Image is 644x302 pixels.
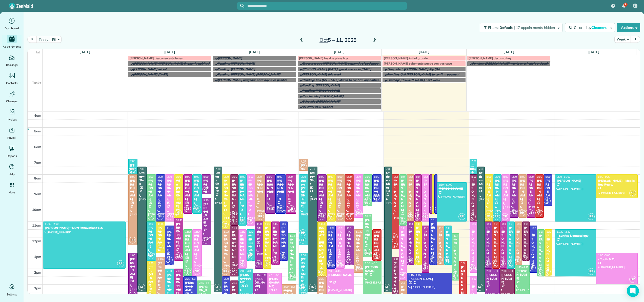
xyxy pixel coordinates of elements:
div: [PERSON_NAME] [503,179,508,201]
div: Office - Shcs [386,171,390,189]
div: [PERSON_NAME] [501,226,506,259]
a: [DATE] [419,50,430,54]
span: 8:00 - 10:30 [185,175,199,178]
span: 10:45 - 1:45 [431,218,445,222]
span: 8:00 - 10:30 [288,175,301,178]
div: [PERSON_NAME] [337,179,343,201]
div: [PERSON_NAME] [287,179,295,197]
span: 11:00 - 2:00 [265,222,279,226]
svg: Focus search [240,4,244,8]
div: [PERSON_NAME] [148,179,154,201]
div: [PERSON_NAME] [438,187,465,190]
span: 8:00 - 9:45 [374,175,386,178]
span: 11:30 - 2:30 [539,230,553,233]
div: [PERSON_NAME] [471,179,476,212]
span: 11:30 - 1:30 [248,230,262,233]
span: CM [537,211,540,213]
span: 11:00 - 2:00 [509,222,522,226]
span: RP [493,213,500,220]
span: RR [300,162,307,169]
span: 7:30 - 3:30 [386,167,398,171]
span: RR [518,209,525,216]
span: 8:00 - 10:45 [356,175,369,178]
span: 8:00 - 10:30 [277,175,291,178]
span: 8:00 - 11:00 [328,175,342,178]
div: [PERSON_NAME] [267,179,274,197]
span: 11:30 - 2:15 [356,230,369,233]
a: [DATE] [249,50,260,54]
div: [PERSON_NAME] [346,179,352,201]
span: 11:00 - 2:00 [494,222,508,226]
span: 11:00 - 2:30 [319,222,333,226]
div: [PERSON_NAME] [486,179,492,201]
div: [PERSON_NAME] [365,218,371,240]
span: RP [193,205,200,212]
button: Filters: Default | 17 appointments hidden [480,23,562,32]
div: [PERSON_NAME] [408,179,413,212]
div: Office - Shcs [215,171,220,189]
span: 10:30 - 1:15 [365,214,378,218]
a: Reports [2,144,22,158]
div: [PERSON_NAME] - DDN Renovations LLC [45,226,124,230]
a: [DATE] [588,50,599,54]
div: [PERSON_NAME] [273,226,278,252]
span: 8:00 - 10:45 [537,175,551,178]
span: UTOPIA DEEP CLEAN [303,105,333,109]
span: 11:15 - 2:15 [424,226,437,230]
a: Dashboard [2,17,22,31]
a: Filters: Default | 17 appointments hidden [477,23,562,32]
small: 2 [230,220,237,225]
span: Completed: [PERSON_NAME]-Tip $10 [387,67,440,71]
div: [PERSON_NAME] [319,179,325,201]
div: [PERSON_NAME] [401,179,405,212]
span: 8:00 - 11:00 [167,175,180,178]
span: 8:00 - 10:45 [520,175,534,178]
div: [PERSON_NAME] [528,179,534,201]
span: 7:30 - 3:30 [479,167,491,171]
span: 11:00 - 1:45 [273,222,287,226]
span: [PERSON_NAME] los dos pisos hoy [299,56,348,60]
a: [DATE] [504,50,514,54]
span: 7:00 - 8:00 [130,159,142,163]
span: 8:00 - 11:00 [557,175,570,178]
div: [US_STATE][PERSON_NAME] [319,226,325,263]
span: 8:00 - 11:00 [148,175,162,178]
div: [PERSON_NAME] [224,179,229,205]
span: LE [184,205,191,212]
span: 8:00 - 11:15 [248,175,262,178]
div: Office - Shcs [479,171,483,189]
div: [PERSON_NAME] [511,179,517,201]
span: 8:00 - 11:00 [487,175,500,178]
span: 11:00 - 1:45 [516,222,530,226]
div: [PERSON_NAME] - DC LAWN [423,179,428,234]
span: 8:00 - 12:30 [301,175,314,178]
span: 8:00 - 11:00 [409,175,422,178]
span: Pending: [PERSON_NAME] [PERSON_NAME] [218,72,280,76]
div: [PERSON_NAME] [240,179,245,205]
span: Esperar a que [PERSON_NAME] responda si podemos cambiar su cita a las 230 pm con [PERSON_NAME] [303,62,450,65]
span: IC [366,199,368,202]
span: RP [469,166,476,173]
div: [PERSON_NAME] [232,230,237,256]
div: [PERSON_NAME] [194,179,200,201]
a: [DATE] [164,50,175,54]
a: Contacts [2,71,22,86]
div: Office - Shcs [310,171,316,186]
span: 11:15 - 2:45 [401,226,415,230]
small: 2 [399,220,405,225]
span: 8:00 - 9:15 [204,175,216,178]
span: 11:00 - 1:45 [416,222,430,226]
span: RP [458,213,465,220]
a: Bookings [2,53,22,67]
div: [PERSON_NAME] [130,163,136,185]
small: 2 [544,200,550,205]
div: [PERSON_NAME] [185,234,191,256]
div: [PERSON_NAME] [520,179,525,201]
span: Pending: [PERSON_NAME] wants to schedule a cleaning [DATE] [472,62,562,65]
small: 2 [148,216,154,221]
small: 3 [346,216,352,221]
span: KM [631,191,634,194]
div: [PERSON_NAME] [545,179,551,201]
span: Pending: [PERSON_NAME] [218,67,255,71]
div: [PERSON_NAME] [401,230,405,263]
